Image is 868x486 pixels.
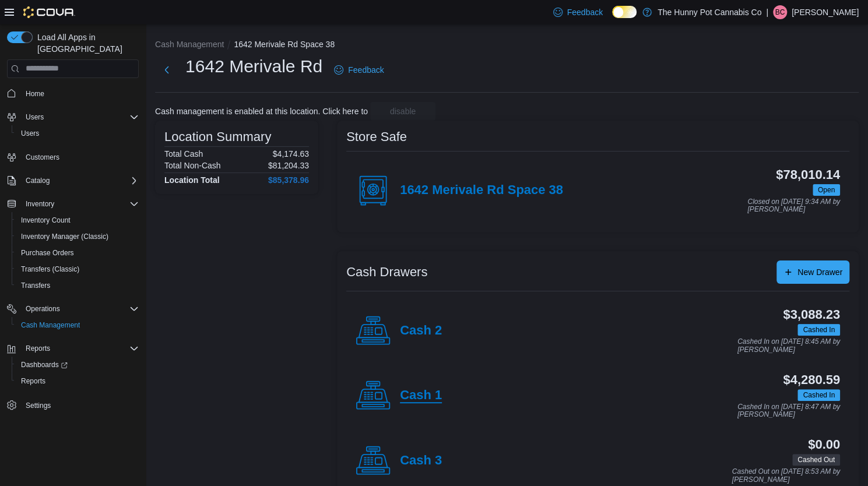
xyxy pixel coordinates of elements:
[268,175,309,185] h4: $85,378.96
[26,304,60,314] span: Operations
[16,246,79,260] a: Purchase Orders
[797,324,840,336] span: Cashed In
[26,153,59,162] span: Customers
[164,175,220,185] h4: Location Total
[16,318,85,332] a: Cash Management
[26,401,51,410] span: Settings
[21,86,139,101] span: Home
[776,260,849,284] button: New Drawer
[658,5,761,19] p: The Hunny Pot Cannabis Co
[2,149,143,165] button: Customers
[773,5,787,19] div: Brody Chabot
[26,344,50,353] span: Reports
[12,212,143,228] button: Inventory Count
[567,6,603,18] span: Feedback
[21,397,139,412] span: Settings
[2,396,143,413] button: Settings
[268,161,309,170] p: $81,204.33
[775,5,785,19] span: BC
[164,130,271,144] h3: Location Summary
[21,197,139,211] span: Inventory
[12,277,143,294] button: Transfers
[26,176,50,185] span: Catalog
[16,279,139,293] span: Transfers
[16,374,139,388] span: Reports
[7,80,139,444] nav: Complex example
[21,360,68,369] span: Dashboards
[16,246,139,260] span: Purchase Orders
[21,216,71,225] span: Inventory Count
[2,85,143,102] button: Home
[2,196,143,212] button: Inventory
[155,58,178,82] button: Next
[21,197,59,211] button: Inventory
[16,318,139,332] span: Cash Management
[16,374,50,388] a: Reports
[2,109,143,125] button: Users
[12,228,143,245] button: Inventory Manager (Classic)
[21,376,45,386] span: Reports
[273,149,309,159] p: $4,174.63
[612,6,637,18] input: Dark Mode
[21,341,139,355] span: Reports
[16,213,139,227] span: Inventory Count
[185,55,322,78] h1: 1642 Merivale Rd
[803,325,835,335] span: Cashed In
[766,5,768,19] p: |
[21,248,74,258] span: Purchase Orders
[21,174,54,188] button: Catalog
[234,40,335,49] button: 1642 Merivale Rd Space 38
[808,438,840,452] h3: $0.00
[400,453,442,469] h4: Cash 3
[164,149,203,159] h6: Total Cash
[2,340,143,357] button: Reports
[16,213,75,227] a: Inventory Count
[400,323,442,339] h4: Cash 2
[21,110,48,124] button: Users
[33,31,139,55] span: Load All Apps in [GEOGRAPHIC_DATA]
[2,301,143,317] button: Operations
[16,358,139,372] span: Dashboards
[12,261,143,277] button: Transfers (Classic)
[21,174,139,188] span: Catalog
[21,110,139,124] span: Users
[390,105,416,117] span: disable
[21,302,65,316] button: Operations
[813,184,840,196] span: Open
[792,5,859,19] p: [PERSON_NAME]
[737,338,840,354] p: Cashed In on [DATE] 8:45 AM by [PERSON_NAME]
[346,130,407,144] h3: Store Safe
[12,357,143,373] a: Dashboards
[21,150,64,164] a: Customers
[21,321,80,330] span: Cash Management
[776,168,840,182] h3: $78,010.14
[797,455,835,465] span: Cashed Out
[16,358,72,372] a: Dashboards
[16,230,113,244] a: Inventory Manager (Classic)
[348,64,384,76] span: Feedback
[21,129,39,138] span: Users
[21,281,50,290] span: Transfers
[400,183,563,198] h4: 1642 Merivale Rd Space 38
[16,126,44,140] a: Users
[400,388,442,403] h4: Cash 1
[16,262,139,276] span: Transfers (Classic)
[21,399,55,413] a: Settings
[747,198,840,214] p: Closed on [DATE] 9:34 AM by [PERSON_NAME]
[21,87,49,101] a: Home
[732,468,840,484] p: Cashed Out on [DATE] 8:53 AM by [PERSON_NAME]
[792,454,840,466] span: Cashed Out
[370,102,435,121] button: disable
[12,373,143,389] button: Reports
[803,390,835,400] span: Cashed In
[818,185,835,195] span: Open
[2,172,143,189] button: Catalog
[329,58,388,82] a: Feedback
[21,341,55,355] button: Reports
[21,232,108,241] span: Inventory Manager (Classic)
[16,126,139,140] span: Users
[23,6,75,18] img: Cova
[612,18,613,19] span: Dark Mode
[12,125,143,142] button: Users
[783,308,840,322] h3: $3,088.23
